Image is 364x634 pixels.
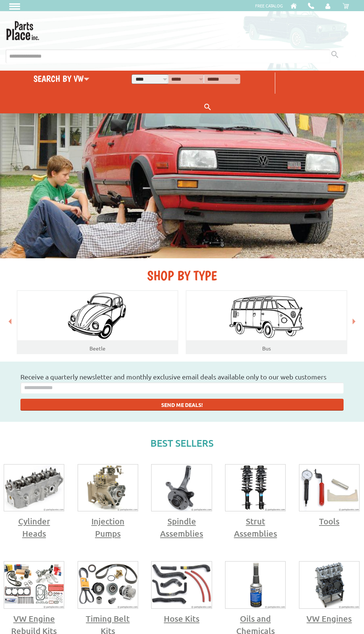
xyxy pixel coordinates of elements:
a: VW Cylinder Heads Cylinder Heads [4,464,64,540]
img: VW TDI Timing Belt Kits [78,562,138,608]
a: VW Injection Pump Injection Pumps [78,464,138,540]
h4: Search by VW [1,73,121,84]
img: Beatle [60,291,135,341]
img: VW Diesel Injection Pump [78,465,138,511]
img: VW Tools [299,465,359,511]
h3: Receive a quarterly newsletter and monthly exclusive email deals available only to our web customers [20,373,344,381]
a: VW Strut Assemblies Strut Assemblies [225,464,286,540]
button: Keyword Search [202,101,213,113]
a: Beetle [90,345,105,352]
img: VW Strut Assemblies [225,465,285,511]
span: Hose Kits [155,612,208,625]
span: Spindle Assemblies [155,515,208,540]
img: VW Cylinder Heads [4,465,64,511]
img: Parts Place Inc! [6,19,40,40]
span: Injection Pumps [81,515,134,540]
span: Tools [303,515,356,527]
h2: SHOP BY TYPE [11,268,353,284]
a: VW Tools Tools [299,464,360,528]
a: VW Hose Kits Hose Kits [151,561,212,625]
img: VW Oils and Chemicals [225,562,285,608]
button: SEND ME DEALS! [20,399,344,411]
span: VW Engines [303,612,356,625]
a: Bus [262,345,271,352]
a: VW Spindle Assemblies Spindle Assemblies [151,464,212,540]
span: Strut Assemblies [229,515,282,540]
a: VW Engines VW Engines [299,561,360,625]
img: VW Engine Rebuild Kits [4,562,64,608]
img: Bus [227,292,306,339]
img: VW Spindle Assemblies [152,465,211,511]
span: Cylinder Heads [7,515,61,540]
img: VW Engines [299,562,359,608]
img: VW Hose Kits [152,562,211,608]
